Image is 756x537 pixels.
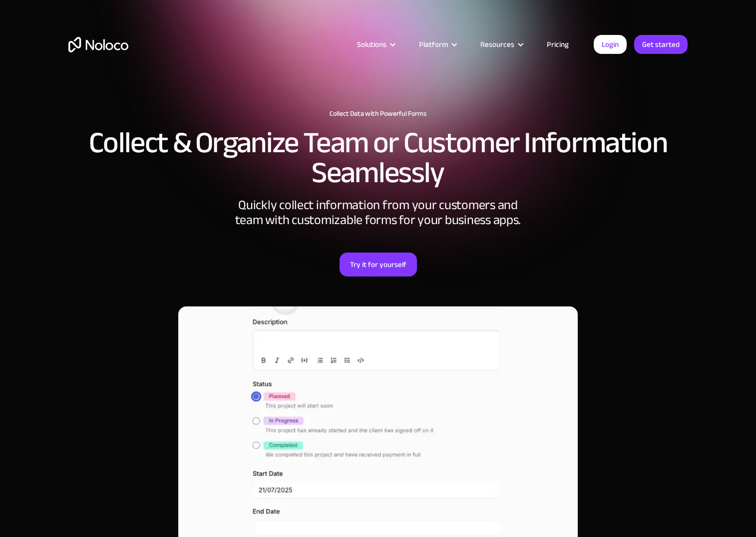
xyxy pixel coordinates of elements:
div: Quickly collect information from your customers and team with customizable forms for your busines... [228,198,528,228]
a: Pricing [534,38,581,51]
a: home [68,37,128,52]
h2: Collect & Organize Team or Customer Information Seamlessly [68,128,688,188]
div: Platform [419,38,448,51]
div: Solutions [345,38,406,51]
div: Solutions [357,38,386,51]
div: Resources [468,38,534,51]
a: Login [594,35,627,54]
a: Get started [634,35,688,54]
div: Platform [406,38,468,51]
a: Try it for yourself [340,253,417,276]
h1: Collect Data with Powerful Forms [68,110,688,118]
div: Resources [480,38,514,51]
